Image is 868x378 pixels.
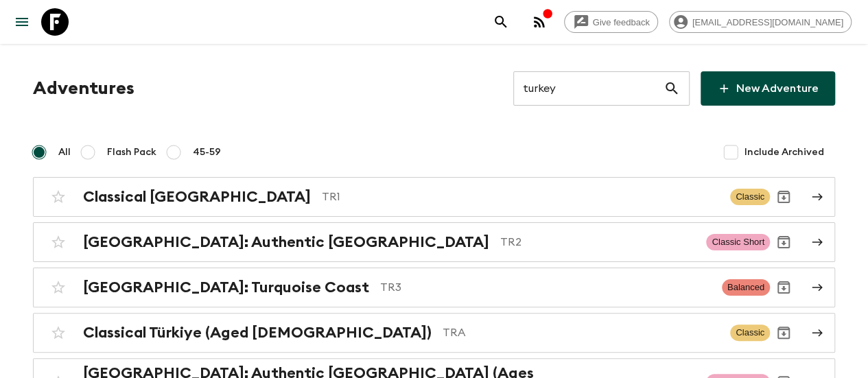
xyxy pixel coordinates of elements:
a: Classical [GEOGRAPHIC_DATA]TR1ClassicArchive [33,177,835,217]
a: Classical Türkiye (Aged [DEMOGRAPHIC_DATA])TRAClassicArchive [33,313,835,353]
button: Archive [770,319,797,346]
span: Classic Short [706,234,770,250]
span: Classic [730,189,770,205]
h2: Classical Türkiye (Aged [DEMOGRAPHIC_DATA]) [83,324,432,342]
div: [EMAIL_ADDRESS][DOMAIN_NAME] [669,11,852,33]
a: [GEOGRAPHIC_DATA]: Turquoise CoastTR3BalancedArchive [33,268,835,307]
span: Include Archived [744,145,824,159]
a: [GEOGRAPHIC_DATA]: Authentic [GEOGRAPHIC_DATA]TR2Classic ShortArchive [33,222,835,262]
h2: [GEOGRAPHIC_DATA]: Authentic [GEOGRAPHIC_DATA] [83,233,489,251]
p: TR2 [500,234,695,250]
span: Flash Pack [107,145,156,159]
button: Archive [770,183,797,211]
p: TR1 [322,189,719,205]
h2: Classical [GEOGRAPHIC_DATA] [83,188,311,206]
span: [EMAIL_ADDRESS][DOMAIN_NAME] [685,17,851,27]
span: All [58,145,71,159]
span: Balanced [722,279,770,296]
p: TR3 [380,279,711,296]
span: Give feedback [585,17,657,27]
button: menu [8,8,36,36]
button: search adventures [487,8,515,36]
span: 45-59 [193,145,221,159]
a: New Adventure [701,71,835,106]
button: Archive [770,228,797,256]
input: e.g. AR1, Argentina [513,69,664,108]
h2: [GEOGRAPHIC_DATA]: Turquoise Coast [83,279,369,296]
h1: Adventures [33,75,134,102]
p: TRA [443,324,719,341]
span: Classic [730,324,770,341]
a: Give feedback [564,11,658,33]
button: Archive [770,274,797,301]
